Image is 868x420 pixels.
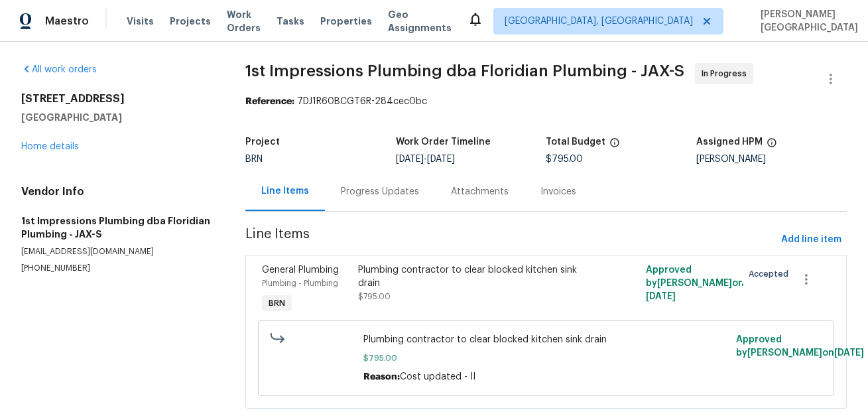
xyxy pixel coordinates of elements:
[546,137,605,147] h5: Total Budget
[21,92,214,105] h2: [STREET_ADDRESS]
[696,137,763,147] h5: Assigned HPM
[609,137,620,155] span: The total cost of line items that have been proposed by Opendoor. This sum includes line items th...
[245,228,776,252] span: Line Items
[21,246,214,257] p: [EMAIL_ADDRESS][DOMAIN_NAME]
[755,8,858,35] span: [PERSON_NAME][GEOGRAPHIC_DATA]
[363,352,728,365] span: $795.00
[170,15,211,28] span: Projects
[834,348,864,358] span: [DATE]
[127,15,154,28] span: Visits
[540,185,576,198] div: Invoices
[341,185,419,198] div: Progress Updates
[358,293,391,301] span: $795.00
[21,185,214,198] h4: Vendor Info
[277,17,304,26] span: Tasks
[546,155,583,164] span: $795.00
[21,111,214,124] h5: [GEOGRAPHIC_DATA]
[696,155,847,164] div: [PERSON_NAME]
[388,8,452,35] span: Geo Assignments
[245,137,280,147] h5: Project
[767,137,777,155] span: The hpm assigned to this work order.
[363,372,400,382] span: Reason:
[646,292,676,301] span: [DATE]
[358,263,590,290] div: Plumbing contractor to clear blocked kitchen sink drain
[781,232,841,248] span: Add line item
[245,95,847,108] div: 7DJ1R60BCGT6R-284cec0bc
[736,335,864,358] span: Approved by [PERSON_NAME] on
[21,65,97,74] a: All work orders
[400,372,475,382] span: Cost updated - II
[646,265,744,301] span: Approved by [PERSON_NAME] on
[261,184,309,198] div: Line Items
[21,214,214,241] h5: 1st Impressions Plumbing dba Floridian Plumbing - JAX-S
[363,333,728,346] span: Plumbing contractor to clear blocked kitchen sink drain
[749,267,794,281] span: Accepted
[702,67,752,80] span: In Progress
[245,97,294,106] b: Reference:
[21,142,79,151] a: Home details
[263,297,290,310] span: BRN
[505,15,693,28] span: [GEOGRAPHIC_DATA], [GEOGRAPHIC_DATA]
[262,279,338,287] span: Plumbing - Plumbing
[21,263,214,274] p: [PHONE_NUMBER]
[396,155,424,164] span: [DATE]
[451,185,509,198] div: Attachments
[427,155,455,164] span: [DATE]
[227,8,261,35] span: Work Orders
[245,63,684,79] span: 1st Impressions Plumbing dba Floridian Plumbing - JAX-S
[320,15,372,28] span: Properties
[396,137,491,147] h5: Work Order Timeline
[396,155,455,164] span: -
[262,265,339,275] span: General Plumbing
[45,15,89,28] span: Maestro
[245,155,263,164] span: BRN
[776,228,847,252] button: Add line item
